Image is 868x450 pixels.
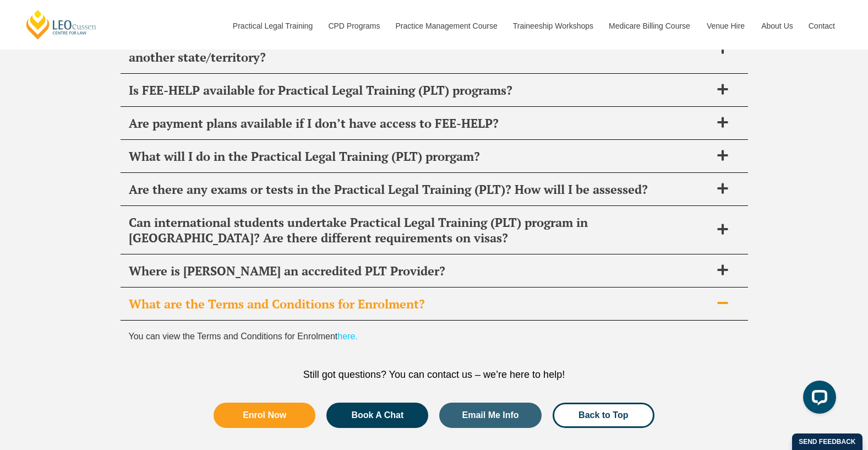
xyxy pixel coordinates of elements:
[129,215,711,246] span: Can international students undertake Practical Legal Training (PLT) program in [GEOGRAPHIC_DATA]?...
[129,116,711,131] span: Are payment plans available if I don’t have access to FEE-HELP?
[337,332,357,341] a: here.
[553,403,654,428] a: Back to Top
[129,149,711,164] span: What will I do in the Practical Legal Training (PLT) prorgam?
[505,2,600,50] a: Traineeship Workshops
[243,411,286,420] span: Enrol Now
[753,2,800,50] a: About Us
[121,368,748,381] p: Still got questions? You can contact us – we’re here to help!
[578,411,628,420] span: Back to Top
[129,296,711,312] span: What are the Terms and Conditions for Enrolment?
[320,2,387,50] a: CPD Programs
[387,2,505,50] a: Practice Management Course
[351,411,403,420] span: Book A Chat
[600,2,698,50] a: Medicare Billing Course
[129,329,740,344] p: You can view the Terms and Conditions for Enrolment
[326,403,428,428] a: Book A Chat
[129,263,711,279] span: Where is [PERSON_NAME] an accredited PLT Provider?
[129,83,711,98] span: Is FEE-HELP available for Practical Legal Training (PLT) programs?
[698,2,753,50] a: Venue Hire
[129,182,711,197] span: Are there any exams or tests in the Practical Legal Training (PLT)? How will I be assessed?
[439,403,541,428] a: Email Me Info
[800,2,843,50] a: Contact
[794,376,840,422] iframe: LiveChat chat widget
[462,411,519,420] span: Email Me Info
[214,403,315,428] a: Enrol Now
[25,9,98,40] a: [PERSON_NAME] Centre for Law
[225,2,320,50] a: Practical Legal Training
